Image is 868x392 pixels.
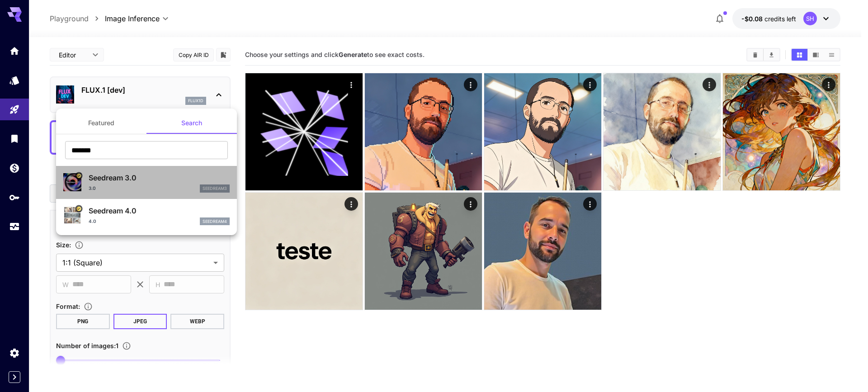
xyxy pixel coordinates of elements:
[146,112,237,134] button: Search
[75,205,82,212] button: Certified Model – Vetted for best performance and includes a commercial license.
[75,172,82,179] button: Certified Model – Vetted for best performance and includes a commercial license.
[203,218,227,225] p: seedream4
[63,169,230,196] div: Certified Model – Vetted for best performance and includes a commercial license.Seedream 3.03.0se...
[89,218,96,225] p: 4.0
[89,205,230,216] p: Seedream 4.0
[56,112,146,134] button: Featured
[203,185,227,192] p: seedream3
[89,172,230,183] p: Seedream 3.0
[89,185,96,192] p: 3.0
[63,202,230,229] div: Certified Model – Vetted for best performance and includes a commercial license.Seedream 4.04.0se...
